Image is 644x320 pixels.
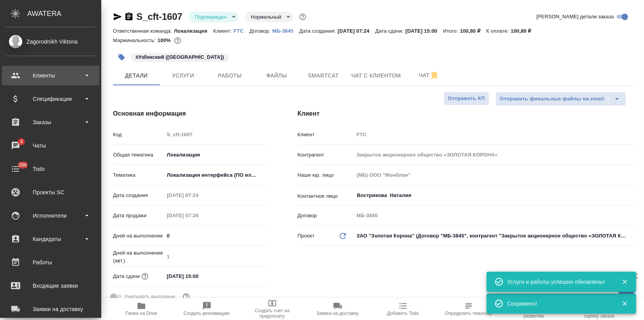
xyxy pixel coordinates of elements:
button: Скопировать ссылку для ЯМессенджера [113,12,122,21]
input: Пустое поле [164,210,232,221]
div: Подтвержден [189,12,238,22]
svg: Отписаться [430,71,439,80]
p: Тематика [113,171,164,179]
span: Отправить КП [448,94,485,103]
p: Код [113,131,164,139]
span: [PERSON_NAME] детали заказа [536,13,614,21]
p: Общая тематика [113,151,164,159]
span: Создать рекламацию [183,311,230,316]
h4: Основная информация [113,109,266,118]
a: S_cft-1607 [136,11,182,22]
p: [DATE] 15:00 [406,28,443,34]
p: 100,80 ₽ [460,28,487,34]
a: Проекты SC [2,183,99,202]
div: Исполнители [6,210,95,222]
div: Спецификации [6,93,95,105]
div: Проекты SC [6,186,95,198]
div: Чаты [6,140,95,151]
p: Маржинальность: [113,37,157,43]
div: Входящие заявки [6,280,95,292]
a: 286Todo [2,159,99,179]
div: Работы [6,257,95,268]
p: К оплате: [486,28,511,34]
div: Кандидаты [6,233,95,245]
a: 3Чаты [2,136,99,155]
span: Работы [211,71,249,81]
button: Определить тематику [436,298,501,320]
button: Выбери, если сб и вс нужно считать рабочими днями для выполнения заказа. [181,292,191,302]
span: 286 [14,161,32,169]
p: Локализация [174,28,213,34]
p: FTC [234,28,250,34]
span: Заявка на доставку [316,311,358,316]
p: Дата создания [113,192,164,199]
div: split button [496,92,626,106]
a: Входящие заявки [2,276,99,295]
input: Пустое поле [354,129,635,140]
button: Закрыть [617,278,633,285]
span: Smartcat [305,71,342,81]
button: Добавить тэг [113,49,130,66]
p: Проект [298,232,315,240]
span: Чат [410,70,448,80]
p: Ответственная команда: [113,28,174,34]
p: Дата сдачи: [375,28,405,34]
a: Заявки на доставку [2,299,99,319]
p: Дата продажи [113,212,164,220]
button: Отправить финальные файлы на email [496,92,609,106]
button: Отправить КП [444,92,489,105]
span: Чат с клиентом [351,71,401,81]
p: Дней на выполнение (авт.) [113,249,164,265]
button: Заявка на доставку [305,298,371,320]
p: Дней на выполнение [113,232,164,240]
div: ЗАО "Золотая Корона" (Договор "МБ-3845", контрагент "Закрытое акционерное общество «ЗОЛОТАЯ КОРОН... [354,229,635,243]
p: Дата создания: [299,28,337,34]
p: 100,80 ₽ [511,28,537,34]
button: Папка на Drive [109,298,174,320]
div: Заказы [6,116,95,128]
span: 3 [15,138,27,146]
button: Скопировать ссылку [124,12,134,21]
input: Пустое поле [354,149,635,160]
p: 100% [157,37,173,43]
a: FTC [234,27,250,34]
p: Клиент: [213,28,233,34]
span: Определить тематику [445,311,492,316]
button: 0.00 RUB; [173,35,183,46]
p: #Узбекский ([GEOGRAPHIC_DATA]) [136,53,224,61]
span: Отправить финальные файлы на email [500,95,604,104]
span: Узбекский (Латиница) [130,53,229,60]
button: Нормальный [249,14,284,20]
div: Todo [6,163,95,175]
input: Пустое поле [164,190,232,201]
span: Услуги [164,71,202,81]
p: Контрагент [298,151,354,159]
button: Создать рекламацию [174,298,240,320]
div: Клиенты [6,70,95,81]
div: Подтвержден [245,12,293,22]
input: Пустое поле [354,169,635,181]
p: Наше юр. лицо [298,171,354,179]
div: Услуги и работы успешно обновлены! [507,278,610,286]
span: Создать счет на предоплату [244,308,300,319]
span: Детали [118,71,155,81]
a: МБ-3845 [272,27,299,34]
p: Договор [298,212,354,220]
button: Закрыть [617,300,633,307]
a: Работы [2,253,99,272]
div: Сохранено! [507,300,610,308]
span: Добавить Todo [387,311,419,316]
input: Пустое поле [164,251,266,262]
button: Создать счет на предоплату [240,298,305,320]
span: Файлы [258,71,295,81]
button: Доп статусы указывают на важность/срочность заказа [298,12,308,22]
div: Заявки на доставку [6,303,95,315]
input: Пустое поле [164,129,266,140]
p: Клиент [298,131,354,139]
div: Zagorodnikh Viktoria [6,37,95,46]
p: Договор: [249,28,272,34]
div: AWATERA [27,6,101,21]
button: Open [631,195,633,196]
div: Локализация интерфейса (ПО или сайта) [164,169,266,182]
button: Подтвержден [192,14,229,20]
